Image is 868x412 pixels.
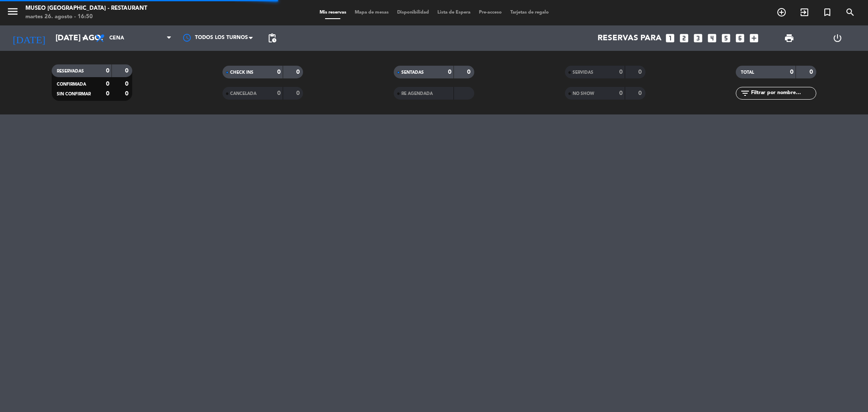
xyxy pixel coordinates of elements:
strong: 0 [467,69,472,75]
button: menu [6,5,19,21]
span: SERVIDAS [573,70,593,75]
strong: 0 [638,69,643,75]
span: RE AGENDADA [401,92,433,96]
i: looks_two [679,33,690,44]
strong: 0 [106,81,109,87]
strong: 0 [810,69,815,75]
strong: 0 [619,69,623,75]
i: search [845,7,855,17]
span: Lista de Espera [433,10,475,15]
div: martes 26. agosto - 16:50 [25,13,147,21]
strong: 0 [125,81,130,87]
strong: 0 [277,69,281,75]
strong: 0 [125,68,130,74]
i: looks_one [665,33,676,44]
i: looks_4 [707,33,718,44]
strong: 0 [106,91,109,97]
span: CHECK INS [230,70,253,75]
i: turned_in_not [822,7,832,17]
strong: 0 [277,90,281,96]
strong: 0 [790,69,793,75]
span: print [784,33,794,43]
span: Reservas para [598,33,662,43]
strong: 0 [638,90,643,96]
span: Tarjetas de regalo [506,10,553,15]
input: Filtrar por nombre... [750,89,816,98]
strong: 0 [296,69,301,75]
strong: 0 [106,68,109,74]
i: looks_6 [734,33,746,44]
i: [DATE] [6,29,51,47]
i: arrow_drop_down [79,33,89,43]
strong: 0 [125,91,130,97]
strong: 0 [296,90,301,96]
span: SIN CONFIRMAR [57,92,91,96]
i: add_circle_outline [776,7,787,17]
i: looks_5 [721,33,732,44]
span: SENTADAS [401,70,424,75]
span: CONFIRMADA [57,82,86,86]
span: TOTAL [741,70,754,75]
span: Cena [109,35,124,41]
div: Museo [GEOGRAPHIC_DATA] - Restaurant [25,4,147,13]
i: filter_list [740,88,750,98]
i: menu [6,5,19,18]
span: Mis reservas [315,10,351,15]
div: LOG OUT [813,25,862,51]
strong: 0 [619,90,623,96]
span: NO SHOW [573,92,594,96]
i: add_box [748,33,759,44]
span: Mapa de mesas [351,10,393,15]
span: CANCELADA [230,92,256,96]
span: Pre-acceso [475,10,506,15]
i: power_settings_new [832,33,843,43]
span: RESERVADAS [57,69,84,73]
span: Disponibilidad [393,10,433,15]
i: exit_to_app [799,7,810,17]
strong: 0 [448,69,451,75]
i: looks_3 [693,33,704,44]
span: pending_actions [267,33,277,43]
